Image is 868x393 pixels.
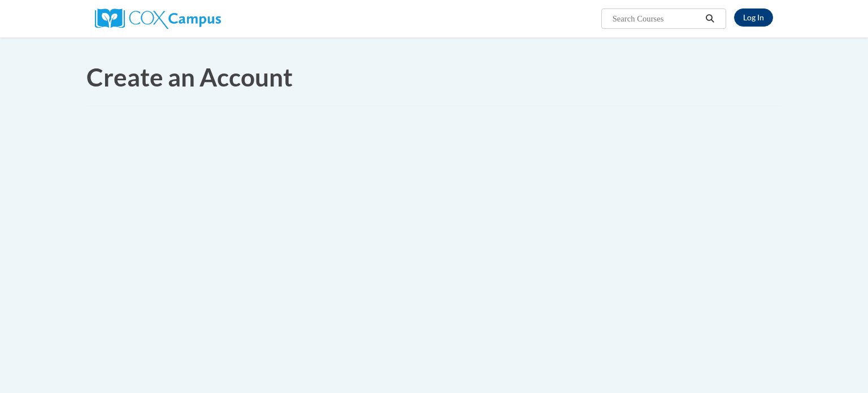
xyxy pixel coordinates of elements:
button: Search [702,12,719,25]
img: Cox Campus [95,8,221,29]
span: Create an Account [86,62,293,92]
input: Search Courses [611,12,702,25]
a: Cox Campus [95,13,221,23]
i:  [705,15,715,23]
a: Log In [734,8,773,27]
